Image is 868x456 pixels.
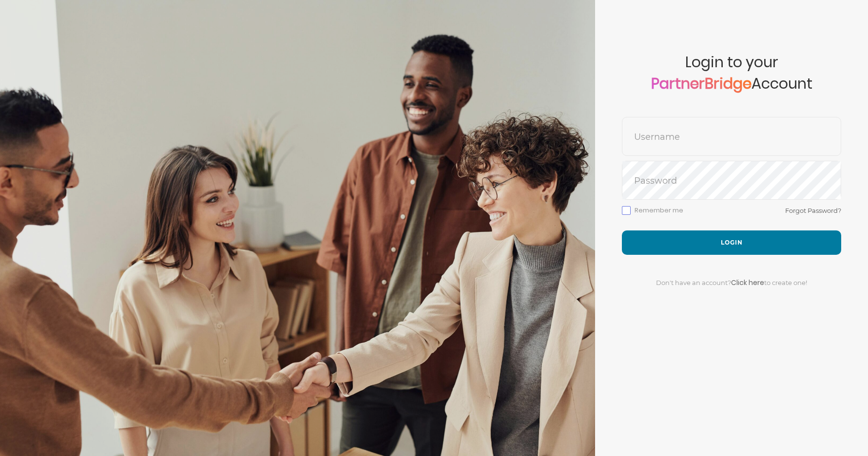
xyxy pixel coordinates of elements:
span: Login to your Account [622,54,841,117]
button: Login [622,230,841,255]
span: Don't have an account? to create one! [656,279,807,286]
a: PartnerBridge [651,73,752,94]
label: Remember me [622,206,683,215]
a: Click here [731,278,764,287]
a: Forgot Password? [785,207,841,214]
